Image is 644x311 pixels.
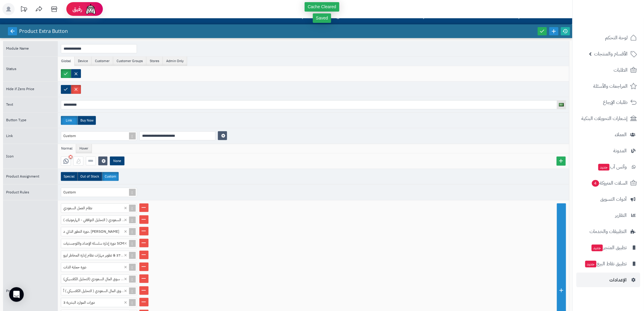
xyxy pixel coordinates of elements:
span: × [124,288,127,293]
span: Hide if Zero Price [6,86,34,92]
span: 3 دورات الموارد البشرية [63,300,95,305]
img: logo-2.png [603,16,638,28]
a: تطبيق نقاط البيعجديد [576,256,640,271]
img: ai-face.png [85,3,97,15]
a: لوحة التحكم [576,30,640,45]
span: Products [6,288,21,294]
span: العملاء [615,130,627,139]
span: Module Name [6,46,29,51]
span: دورة استراتيجيات المضاربة وفن اتقانها في سوق المال السعودي ( التحليل التوافقي - الهارمونيك ) [63,217,192,223]
li: Admin Only [163,57,187,66]
a: التطبيقات والخدمات [576,224,640,239]
label: Custom [102,172,119,181]
span: Custom [63,133,76,139]
span: × [124,240,127,246]
span: × [124,276,127,281]
label: Buy Now [78,116,96,125]
a: السلات المتروكة4 [576,176,640,190]
li: Global [58,57,75,66]
span: المدونة [614,147,627,155]
div: 3 دورات الموارد البشرية [61,298,131,307]
span: × [124,299,127,305]
div: دورة حماية الذات [61,263,131,272]
span: الإعدادات [610,276,627,284]
div: دورة إدارة سلسلة الإمداد واللوجستيات SCM [61,239,131,248]
div: دورة استراتيجيات المضاربة وفن اتقانها في سوق المال السعودي ( التحليل التوافقي - الهارمونيك ) [61,216,131,224]
span: رفيق [72,5,82,13]
span: Clear value [123,227,128,236]
span: Clear value [123,204,128,213]
span: جديد [585,261,597,267]
a: تطبيق المتجرجديد [576,240,640,255]
span: إشعارات التحويلات البنكية [582,114,628,123]
label: Special [61,172,78,181]
span: Product Rules [6,189,29,195]
span: المراجعات والأسئلة [593,82,628,90]
span: السلات المتروكة [591,179,628,187]
span: Clear value [123,275,128,284]
span: Custom [63,189,76,195]
a: المدونة [576,143,640,158]
span: لوحة التحكم [605,34,628,42]
span: الأقسام والمنتجات [594,50,628,58]
span: دورة استراتيجيات المضاربة في سوق المال السعودي (التحليل الكلاسيكي) [63,276,160,282]
span: × [124,264,127,270]
div: دورة استراتيجيات المضاربة في سوق المال السعودي (التحليل الكلاسيكي) [61,275,131,284]
span: × [124,228,127,234]
span: التطبيقات والخدمات [590,227,627,236]
label: Link [61,116,78,125]
a: التقارير [576,208,640,223]
span: Clear value [123,216,128,224]
span: تطبيق المتجر [591,243,627,252]
label: None [110,157,124,165]
span: دورة التطور الذاتي د. [PERSON_NAME] [63,229,119,234]
span: طلبات الإرجاع [603,98,628,107]
a: وآتس آبجديد [576,160,640,174]
div: دورة التطور الذاتي د. فهد مسلم [61,227,131,236]
a: العملاء [576,127,640,142]
a: إشعارات التحويلات البنكية [576,111,640,126]
span: Link [6,133,13,139]
span: × [124,205,127,210]
a: الإعدادات [576,273,640,287]
li: Customer Groups [113,57,146,66]
span: 4 [592,180,599,187]
span: Clear value [123,239,128,248]
div: Open Intercom Messenger [9,287,24,302]
span: Clear value [123,263,128,272]
label: Out of Stock [78,172,102,181]
span: جديد [598,164,610,171]
span: دورة حماية الذات [63,264,86,270]
div: استراتيجيات المضاربة في سوق المال السعودي ( التحليل الكلاسيكي ) أ. رائد العساف [61,287,131,295]
span: Cache Cleared [308,4,336,10]
span: × [124,252,127,258]
span: التدريب علي حوكمة المنظمات ومعاير نظام الايزو 37000 & تطوير مهارات نظام إدارة المخاطر ايزو ISO31000 [63,253,210,258]
span: Clear value [123,251,128,260]
li: Hover [76,144,92,153]
li: Stores [146,57,163,66]
li: Customer [92,57,113,66]
a: أدوات التسويق [576,192,640,207]
li: Normal [58,144,76,153]
span: Clear value [123,298,128,307]
span: Status [6,66,16,72]
span: أدوات التسويق [600,195,627,203]
a: تحديثات المنصة [16,3,31,17]
div: Product Extra Button [11,24,74,38]
span: Product Assignment [6,174,39,179]
span: التقارير [615,211,627,220]
span: نظام العمل السعودي [63,205,92,211]
span: دورة إدارة سلسلة الإمداد واللوجستيات SCM [63,241,124,246]
span: Text [6,102,13,107]
span: Clear value [123,287,128,295]
span: استراتيجيات المضاربة في سوق المال السعودي ( التحليل الكلاسيكي ) أ. [PERSON_NAME] [63,288,187,294]
div: التدريب علي حوكمة المنظمات ومعاير نظام الايزو 37000 & تطوير مهارات نظام إدارة المخاطر ايزو ISO31000 [61,251,131,260]
a: الطلبات [576,63,640,77]
span: Button Type [6,117,26,123]
a: طلبات الإرجاع [576,95,640,110]
li: Device [75,57,92,66]
span: تطبيق نقاط البيع [585,260,627,268]
span: جديد [592,245,603,251]
span: Saved [316,15,328,21]
a: المراجعات والأسئلة [576,79,640,94]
